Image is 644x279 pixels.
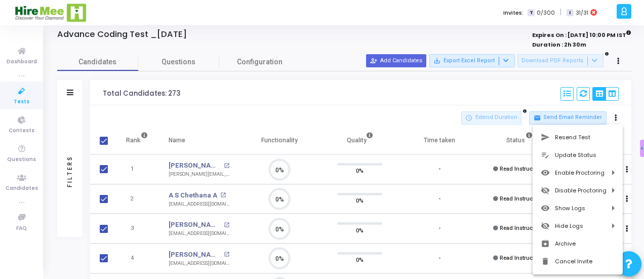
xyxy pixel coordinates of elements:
mat-icon: archive [541,239,551,249]
mat-icon: visibility [541,168,551,178]
mat-icon: delete [541,257,551,267]
button: Enable Proctoring [533,164,623,182]
button: Hide Logs [533,217,623,235]
button: Disable Proctoring [533,182,623,200]
mat-icon: edit_note [541,150,551,161]
mat-icon: visibility_off [541,221,551,231]
button: Update Status [533,146,623,164]
button: Resend Test [533,129,623,146]
mat-icon: visibility [541,204,551,214]
mat-icon: send [541,133,551,143]
button: Show Logs [533,200,623,217]
mat-icon: visibility_off [541,186,551,196]
button: Cancel Invite [533,253,623,270]
button: Archive [533,235,623,253]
